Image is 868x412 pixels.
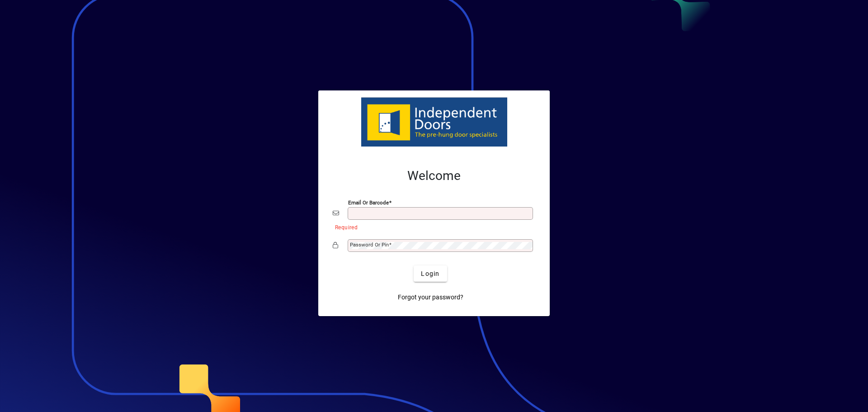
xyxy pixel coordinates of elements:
mat-error: Required [335,222,528,232]
button: Login [414,265,447,282]
span: Forgot your password? [398,293,463,302]
h2: Welcome [333,168,535,184]
mat-label: Email or Barcode [348,199,389,206]
mat-label: Password or Pin [350,242,389,248]
a: Forgot your password? [394,289,467,305]
span: Login [421,269,439,279]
